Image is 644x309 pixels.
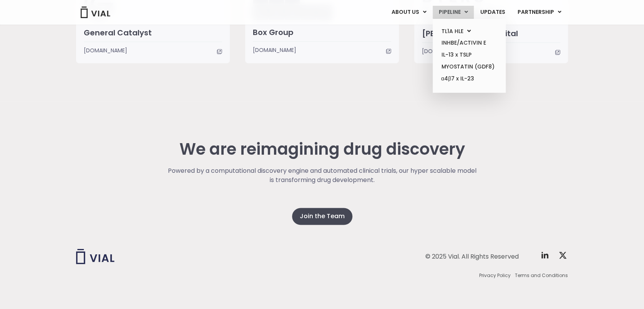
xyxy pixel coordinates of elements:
[292,208,352,225] a: Join the Team
[76,249,115,264] img: Vial logo wih "Vial" spelled out
[253,46,296,54] span: [DOMAIN_NAME]
[479,272,511,279] a: Privacy Policy
[474,6,511,19] a: UPDATES
[84,28,222,38] h3: General Catalyst
[435,37,503,49] a: INHBE/ACTIVIN E
[511,6,568,19] a: PARTNERSHIPMenu Toggle
[435,61,503,73] a: MYOSTATIN (GDF8)
[253,27,391,37] h3: Box Group
[167,166,478,185] p: Powered by a computational discovery engine and automated clinical trials, our hyper scalable mod...
[300,212,345,221] span: Join the Team
[167,140,478,159] h2: We are reimagining drug discovery
[425,252,519,261] div: © 2025 Vial. All Rights Reserved
[422,28,560,38] h3: [PERSON_NAME] Capital
[253,46,391,54] a: [DOMAIN_NAME]
[435,73,503,85] a: α4β7 x IL-23
[422,47,465,55] span: [DOMAIN_NAME]
[435,25,503,37] a: TL1A HLEMenu Toggle
[433,6,474,19] a: PIPELINEMenu Toggle
[385,6,432,19] a: ABOUT USMenu Toggle
[435,49,503,61] a: IL-13 x TSLP
[84,46,222,55] a: [DOMAIN_NAME]
[515,272,568,279] a: Terms and Conditions
[80,7,111,18] img: Vial Logo
[422,47,560,55] a: [DOMAIN_NAME]
[84,46,127,55] span: [DOMAIN_NAME]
